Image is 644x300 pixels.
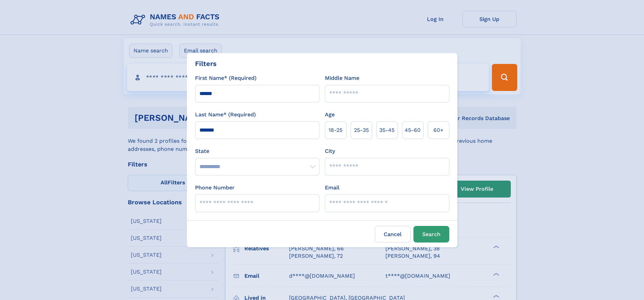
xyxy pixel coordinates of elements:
label: Last Name* (Required) [195,111,256,119]
span: 18‑25 [329,126,342,134]
label: Phone Number [195,184,235,192]
label: Email [325,184,339,192]
label: City [325,147,335,155]
label: State [195,147,319,155]
label: Middle Name [325,74,359,82]
span: 45‑60 [405,126,421,134]
label: Age [325,111,335,119]
label: Cancel [375,226,411,243]
span: 60+ [433,126,444,134]
span: 25‑35 [354,126,369,134]
div: Filters [195,59,217,69]
span: 35‑45 [379,126,395,134]
label: First Name* (Required) [195,74,257,82]
button: Search [413,226,449,243]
